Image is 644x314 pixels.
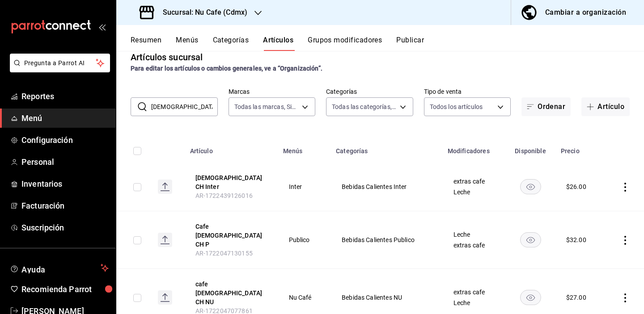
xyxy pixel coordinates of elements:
[21,222,109,234] span: Suscripción
[453,231,495,238] span: Leche
[566,182,586,191] div: $ 26.00
[195,173,267,191] button: edit-product-location
[234,102,299,111] span: Todas las marcas, Sin marca
[326,88,413,95] label: Categorías
[424,88,511,95] label: Tipo de venta
[195,250,253,257] span: AR-1722047130155
[545,6,626,19] div: Cambiar a organización
[21,178,109,190] span: Inventarios
[430,102,483,111] span: Todos los artículos
[24,59,96,68] span: Pregunta a Parrot AI
[21,200,109,212] span: Facturación
[521,97,571,116] button: Ordenar
[21,134,109,146] span: Configuración
[195,280,267,306] button: edit-product-location
[131,36,644,51] div: navigation tabs
[520,179,541,194] button: availability-product
[151,98,218,116] input: Buscar artículo
[6,65,110,74] a: Pregunta a Parrot AI
[131,50,203,64] div: Artículos sucursal
[156,7,247,18] h3: Sucursal: Nu Cafe (Cdmx)
[621,293,630,302] button: actions
[555,134,604,163] th: Precio
[396,36,424,51] button: Publicar
[342,237,431,243] span: Bebidas Calientes Publico
[581,97,630,116] button: Artículo
[442,134,506,163] th: Modificadores
[131,65,322,72] strong: Para editar los artículos o cambios generales, ve a “Organización”.
[21,156,109,168] span: Personal
[332,102,397,111] span: Todas las categorías, Sin categoría
[229,88,316,95] label: Marcas
[308,36,382,51] button: Grupos modificadores
[21,112,109,124] span: Menú
[566,293,586,302] div: $ 27.00
[520,232,541,247] button: availability-product
[342,184,431,190] span: Bebidas Calientes Inter
[185,134,278,163] th: Artículo
[330,134,442,163] th: Categorías
[566,235,586,244] div: $ 32.00
[453,289,495,295] span: extras cafe
[131,36,161,51] button: Resumen
[621,236,630,245] button: actions
[213,36,249,51] button: Categorías
[621,183,630,192] button: actions
[453,189,495,195] span: Leche
[505,134,555,163] th: Disponible
[278,134,331,163] th: Menús
[289,237,320,243] span: Publico
[453,300,495,306] span: Leche
[195,192,253,199] span: AR-1722439126016
[453,242,495,248] span: extras cafe
[176,36,198,51] button: Menús
[289,184,320,190] span: Inter
[21,90,109,102] span: Reportes
[98,23,106,30] button: open_drawer_menu
[453,178,495,184] span: extras cafe
[263,36,293,51] button: Artículos
[10,54,110,72] button: Pregunta a Parrot AI
[342,294,431,301] span: Bebidas Calientes NU
[195,222,267,249] button: edit-product-location
[520,290,541,305] button: availability-product
[289,294,320,301] span: Nu Café
[21,283,109,295] span: Recomienda Parrot
[21,263,97,273] span: Ayuda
